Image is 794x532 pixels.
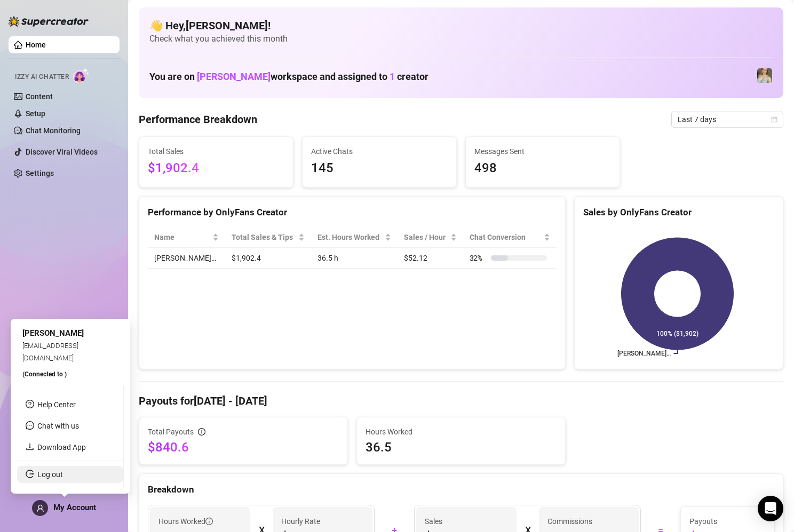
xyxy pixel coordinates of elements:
span: 36.5 [366,439,557,456]
span: Active Chats [311,146,448,157]
div: Est. Hours Worked [317,231,383,243]
span: Name [154,231,210,243]
span: Chat with us [37,422,79,430]
h4: 👋 Hey, [PERSON_NAME] ! [149,18,773,33]
span: Last 7 days [678,111,777,127]
img: Sarah [757,68,772,83]
span: My Account [53,503,96,512]
span: [PERSON_NAME] [197,71,271,82]
span: 1 [390,71,395,82]
span: Hours Worked [158,515,213,527]
span: info-circle [205,518,213,525]
text: [PERSON_NAME]… [617,350,671,357]
a: Help Center [37,400,76,409]
div: Performance by OnlyFans Creator [148,205,557,220]
th: Total Sales & Tips [225,227,311,248]
span: 32 % [470,252,487,264]
span: info-circle [198,428,205,436]
a: Log out [37,470,63,479]
img: logo-BBDzfeDw.svg [9,16,89,27]
th: Sales / Hour [398,227,463,248]
span: Hours Worked [366,426,557,438]
span: Total Payouts [148,426,194,438]
h1: You are on workspace and assigned to creator [149,71,428,83]
article: Commissions [547,515,592,527]
span: Chat Conversion [470,231,542,243]
span: [PERSON_NAME] [22,328,84,338]
span: Sales / Hour [404,231,448,243]
a: Settings [26,169,54,178]
td: $52.12 [398,248,463,269]
span: Total Sales [148,146,284,157]
td: [PERSON_NAME]… [148,248,225,269]
span: calendar [771,116,777,123]
div: Open Intercom Messenger [758,496,783,521]
img: AI Chatter [73,68,90,83]
th: Name [148,227,225,248]
article: Hourly Rate [281,515,320,527]
a: Home [26,41,46,49]
span: Sales [425,515,508,527]
a: Setup [26,109,45,118]
span: 498 [474,158,611,179]
span: user [36,504,44,512]
h4: Payouts for [DATE] - [DATE] [139,393,783,408]
span: 145 [311,158,448,179]
li: Log out [17,466,123,483]
th: Chat Conversion [463,227,557,248]
td: 36.5 h [311,248,398,269]
span: $1,902.4 [148,158,284,179]
span: [EMAIL_ADDRESS][DOMAIN_NAME] [22,342,78,361]
div: Sales by OnlyFans Creator [583,205,774,220]
span: message [26,421,34,430]
a: Content [26,92,53,101]
a: Download App [37,443,86,452]
span: $840.6 [148,439,339,456]
span: Payouts [689,515,765,527]
span: Izzy AI Chatter [15,72,69,82]
td: $1,902.4 [225,248,311,269]
a: Chat Monitoring [26,126,81,135]
span: (Connected to ) [22,370,67,378]
span: Total Sales & Tips [232,231,296,243]
span: Check what you achieved this month [149,33,773,45]
a: Discover Viral Videos [26,148,98,156]
div: Breakdown [148,482,774,497]
span: Messages Sent [474,146,611,157]
h4: Performance Breakdown [139,112,257,127]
